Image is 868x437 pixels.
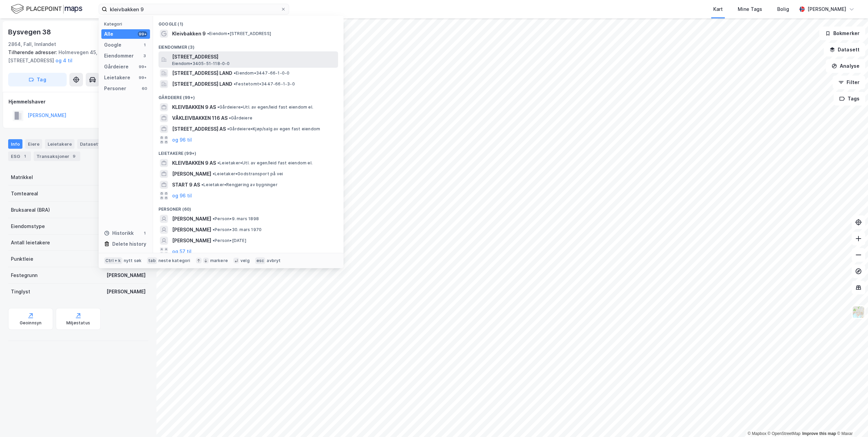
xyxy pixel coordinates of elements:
div: Bysvegen 38 [8,27,52,37]
div: 1 [142,230,147,236]
div: 3 [142,53,147,59]
div: Google (1) [153,16,344,28]
span: • [213,227,215,232]
div: [PERSON_NAME] [106,288,146,296]
span: • [207,31,209,36]
iframe: Chat Widget [834,404,868,437]
div: Datasett [77,139,103,149]
div: nytt søk [124,258,142,263]
span: • [234,70,236,76]
span: • [234,81,236,86]
div: Geoinnsyn [20,320,42,326]
button: Tags [834,92,865,106]
a: Improve this map [802,431,836,436]
div: Personer (60) [153,201,344,213]
div: velg [240,258,250,263]
span: [PERSON_NAME] [172,170,211,178]
span: • [213,216,215,221]
div: Leietakere [104,74,130,82]
div: Kontrollprogram for chat [834,404,868,437]
span: Leietaker • Godstransport på vei [213,171,283,177]
div: Delete history [112,240,146,248]
span: Tilhørende adresser: [8,49,59,55]
div: 99+ [138,31,147,37]
span: Leietaker • Utl. av egen/leid fast eiendom el. [217,160,313,166]
span: Eiendom • 3447-66-1-0-0 [234,70,289,76]
a: OpenStreetMap [768,431,801,436]
span: [STREET_ADDRESS] AS [172,125,226,133]
span: Gårdeiere • Utl. av egen/leid fast eiendom el. [217,104,313,110]
span: Gårdeiere [229,115,252,121]
div: 99+ [138,75,147,80]
span: • [201,182,203,187]
div: [PERSON_NAME] [106,271,146,279]
span: [STREET_ADDRESS] LAND [172,80,232,88]
div: Gårdeiere (99+) [153,90,344,102]
span: Person • 9. mars 1898 [213,216,259,222]
div: Leietakere [45,139,74,149]
div: Antall leietakere [11,239,50,247]
span: Person • 30. mars 1970 [213,227,262,232]
div: Punktleie [11,255,33,263]
div: [PERSON_NAME] [807,5,846,13]
a: Mapbox [748,431,766,436]
div: Eiere [25,139,42,149]
div: Matrikkel [11,173,33,181]
div: Hjemmelshaver [9,98,148,106]
button: og 96 til [172,192,192,200]
span: Festetomt • 3447-66-1-3-0 [234,81,295,87]
div: Google [104,41,121,49]
span: • [213,238,215,243]
span: Eiendom • 3405-51-118-0-0 [172,61,230,66]
span: • [217,160,219,165]
div: Mine Tags [738,5,762,13]
span: Leietaker • Rengjøring av bygninger [201,182,278,188]
button: Tag [8,73,67,86]
div: Holmevegen 45, [STREET_ADDRESS] [8,48,143,65]
span: • [213,171,215,176]
div: Historikk [104,229,134,237]
span: KLEIVBAKKEN 9 AS [172,103,216,111]
div: Alle [104,30,113,38]
div: neste kategori [158,258,190,263]
span: [PERSON_NAME] [172,215,211,223]
div: Tomteareal [11,190,38,198]
span: Gårdeiere • Kjøp/salg av egen fast eiendom [227,126,320,132]
div: Ctrl + k [104,257,122,264]
div: Transaksjoner [34,151,80,161]
span: • [229,115,231,120]
span: Kleivbakken 9 [172,30,206,38]
button: og 57 til [172,247,191,256]
div: ESG [8,151,31,161]
div: Tinglyst [11,288,30,296]
div: markere [210,258,228,263]
div: Festegrunn [11,271,37,279]
button: Filter [833,76,865,89]
div: esc [255,257,266,264]
div: Miljøstatus [66,320,90,326]
div: 60 [142,86,147,91]
button: Datasett [824,43,865,56]
div: Kategori [104,21,150,27]
img: logo.f888ab2527a4732fd821a326f86c7f29.svg [11,3,82,15]
div: avbryt [267,258,281,263]
div: Bolig [777,5,789,13]
div: Info [8,139,22,149]
div: Personer [104,84,126,93]
div: Kart [713,5,723,13]
button: og 96 til [172,136,192,144]
span: • [217,104,219,110]
span: Person • [DATE] [213,238,246,243]
button: Analyse [826,59,865,73]
span: Eiendom • [STREET_ADDRESS] [207,31,271,36]
div: Eiendommer [104,52,134,60]
span: [PERSON_NAME] [172,237,211,245]
div: 9 [71,153,78,160]
span: [STREET_ADDRESS] LAND [172,69,232,77]
div: Eiendommer (3) [153,39,344,51]
div: 1 [142,42,147,48]
div: tab [147,257,157,264]
div: Bruksareal (BRA) [11,206,50,214]
span: [STREET_ADDRESS] [172,53,335,61]
div: Leietakere (99+) [153,145,344,158]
